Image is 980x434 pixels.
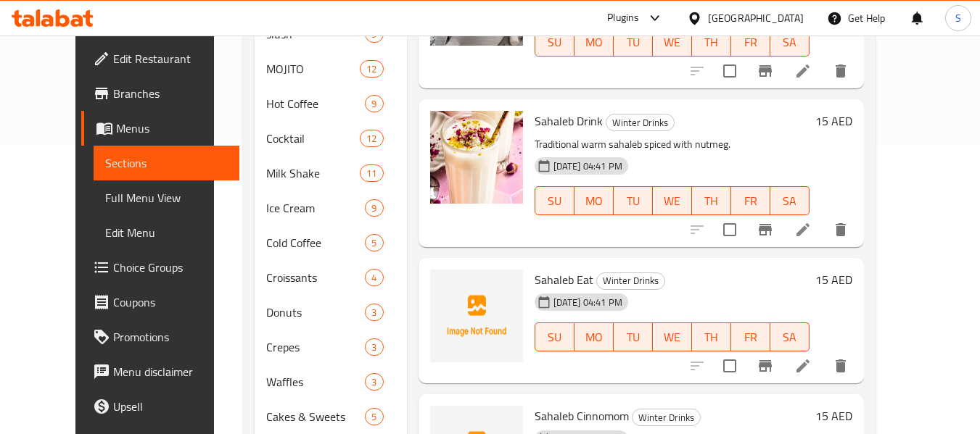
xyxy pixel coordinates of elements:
[81,76,239,111] a: Branches
[365,95,383,112] div: items
[698,191,725,212] span: TH
[535,110,603,132] span: Sahaleb Drink
[535,269,593,291] span: Sahaleb Eat
[548,159,628,173] span: [DATE] 04:41 PM
[815,270,852,290] h6: 15 AED
[715,214,745,245] span: Select to update
[266,269,366,286] span: Croissants
[266,199,366,217] span: Ice Cream
[255,295,407,330] div: Donuts3
[365,408,383,425] div: items
[548,296,628,309] span: [DATE] 04:41 PM
[575,322,614,351] button: MO
[113,85,228,102] span: Branches
[255,86,407,121] div: Hot Coffee9
[105,224,228,241] span: Edit Menu
[430,111,523,204] img: Sahaleb Drink
[81,111,239,146] a: Menus
[653,186,692,215] button: WE
[366,271,382,285] span: 4
[255,191,407,225] div: Ice Cream9
[266,60,361,78] div: MOJITO
[770,322,810,351] button: SA
[81,250,239,285] a: Choice Groups
[794,221,812,238] a: Edit menu item
[619,32,647,53] span: TU
[94,215,239,250] a: Edit Menu
[113,363,228,380] span: Menu disclaimer
[715,56,745,86] span: Select to update
[633,409,700,426] span: Winter Drinks
[659,32,686,53] span: WE
[614,186,653,215] button: TU
[266,164,361,182] span: Milk Shake
[365,234,383,251] div: items
[606,114,675,131] div: Winter Drinks
[737,32,765,53] span: FR
[541,32,569,53] span: SU
[748,54,783,88] button: Branch-specific-item
[366,341,382,354] span: 3
[748,212,783,247] button: Branch-specific-item
[365,199,383,217] div: items
[105,189,228,206] span: Full Menu View
[748,349,783,383] button: Branch-specific-item
[606,114,674,131] span: Winter Drinks
[737,327,765,348] span: FR
[113,293,228,311] span: Coupons
[692,322,731,351] button: TH
[535,135,810,154] p: Traditional warm sahaleb spiced with nutmeg.
[541,327,569,348] span: SU
[266,373,366,391] span: Waffles
[535,186,575,215] button: SU
[659,191,686,212] span: WE
[580,191,608,212] span: MO
[366,410,382,424] span: 5
[266,95,366,112] span: Hot Coffee
[596,272,665,290] div: Winter Drinks
[776,327,804,348] span: SA
[614,28,653,57] button: TU
[365,304,383,321] div: items
[81,285,239,320] a: Coupons
[541,191,569,212] span: SU
[692,186,731,215] button: TH
[632,409,701,426] div: Winter Drinks
[360,130,383,147] div: items
[823,212,858,247] button: delete
[255,399,407,434] div: Cakes & Sweets5
[113,50,228,67] span: Edit Restaurant
[266,408,366,425] span: Cakes & Sweets
[770,28,810,57] button: SA
[365,338,383,356] div: items
[105,154,228,172] span: Sections
[731,322,770,351] button: FR
[607,9,639,27] div: Plugins
[776,32,804,53] span: SA
[361,167,382,180] span: 11
[731,186,770,215] button: FR
[653,28,692,57] button: WE
[614,322,653,351] button: TU
[619,327,647,348] span: TU
[659,327,686,348] span: WE
[255,330,407,364] div: Crepes3
[731,28,770,57] button: FR
[266,130,361,147] span: Cocktail
[815,111,852,131] h6: 15 AED
[360,60,383,78] div: items
[266,234,366,251] div: Cold Coffee
[575,28,614,57] button: MO
[535,28,575,57] button: SU
[794,62,812,80] a: Edit menu item
[94,146,239,180] a: Sections
[698,327,725,348] span: TH
[81,41,239,76] a: Edit Restaurant
[255,156,407,191] div: Milk Shake11
[794,357,812,375] a: Edit menu item
[575,186,614,215] button: MO
[255,260,407,295] div: Croissants4
[737,191,765,212] span: FR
